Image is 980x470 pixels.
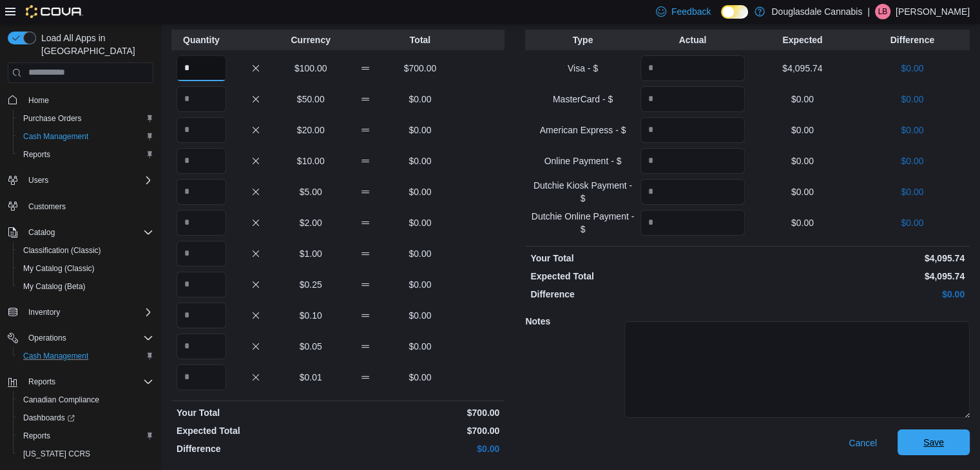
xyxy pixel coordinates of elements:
[640,55,745,81] input: Quantity
[396,309,445,322] p: $0.00
[23,330,72,346] button: Operations
[396,124,445,136] p: $0.00
[286,371,336,384] p: $0.01
[177,117,226,143] input: Quantity
[396,155,445,167] p: $0.00
[18,392,104,408] a: Canadian Compliance
[525,308,622,334] h5: Notes
[860,185,965,198] p: $0.00
[396,33,445,46] p: Total
[23,225,153,240] span: Catalog
[530,210,635,236] p: Dutchie Online Payment - $
[286,155,336,167] p: $10.00
[177,334,226,359] input: Quantity
[13,409,159,427] a: Dashboards
[750,288,965,301] p: $0.00
[177,148,226,174] input: Quantity
[23,413,75,423] span: Dashboards
[26,5,83,18] img: Cova
[750,185,854,198] p: $0.00
[878,4,888,19] span: LB
[18,446,153,462] span: Washington CCRS
[530,93,635,106] p: MasterCard - $
[750,155,854,167] p: $0.00
[23,173,53,188] button: Users
[23,281,86,292] span: My Catalog (Beta)
[13,347,159,365] button: Cash Management
[18,279,153,294] span: My Catalog (Beta)
[18,129,93,144] a: Cash Management
[286,93,336,106] p: $50.00
[177,33,226,46] p: Quantity
[530,155,635,167] p: Online Payment - $
[396,340,445,353] p: $0.00
[36,32,153,57] span: Load All Apps in [GEOGRAPHIC_DATA]
[18,428,153,444] span: Reports
[396,185,445,198] p: $0.00
[286,216,336,229] p: $2.00
[898,429,970,455] button: Save
[177,303,226,328] input: Quantity
[23,113,82,124] span: Purchase Orders
[23,431,50,441] span: Reports
[860,33,965,46] p: Difference
[23,330,153,346] span: Operations
[286,278,336,291] p: $0.25
[28,202,66,212] span: Customers
[23,374,153,390] span: Reports
[640,148,745,174] input: Quantity
[286,185,336,198] p: $5.00
[13,109,159,127] button: Purchase Orders
[23,149,50,160] span: Reports
[23,92,153,108] span: Home
[860,124,965,136] p: $0.00
[721,5,748,19] input: Dark Mode
[23,173,153,188] span: Users
[23,305,65,320] button: Inventory
[286,309,336,322] p: $0.10
[177,364,226,390] input: Quantity
[177,55,226,81] input: Quantity
[750,252,965,265] p: $4,095.74
[286,340,336,353] p: $0.05
[28,227,55,238] span: Catalog
[28,377,55,387] span: Reports
[923,436,944,449] span: Save
[18,147,153,162] span: Reports
[28,333,66,343] span: Operations
[640,179,745,205] input: Quantity
[396,93,445,106] p: $0.00
[750,62,854,75] p: $4,095.74
[530,33,635,46] p: Type
[13,391,159,409] button: Canadian Compliance
[18,410,80,426] a: Dashboards
[13,445,159,463] button: [US_STATE] CCRS
[18,111,87,126] a: Purchase Orders
[341,442,500,455] p: $0.00
[23,199,71,214] a: Customers
[721,19,722,19] span: Dark Mode
[18,261,153,276] span: My Catalog (Classic)
[530,252,745,265] p: Your Total
[3,373,159,391] button: Reports
[18,261,100,276] a: My Catalog (Classic)
[341,406,500,419] p: $700.00
[28,307,60,317] span: Inventory
[860,155,965,167] p: $0.00
[13,277,159,296] button: My Catalog (Beta)
[23,374,61,390] button: Reports
[530,270,745,283] p: Expected Total
[286,33,336,46] p: Currency
[18,348,153,364] span: Cash Management
[750,270,965,283] p: $4,095.74
[18,410,153,426] span: Dashboards
[530,179,635,205] p: Dutchie Kiosk Payment - $
[530,124,635,136] p: American Express - $
[18,428,55,444] a: Reports
[23,395,99,405] span: Canadian Compliance
[896,4,970,19] p: [PERSON_NAME]
[177,424,336,437] p: Expected Total
[860,62,965,75] p: $0.00
[28,175,48,185] span: Users
[843,430,882,456] button: Cancel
